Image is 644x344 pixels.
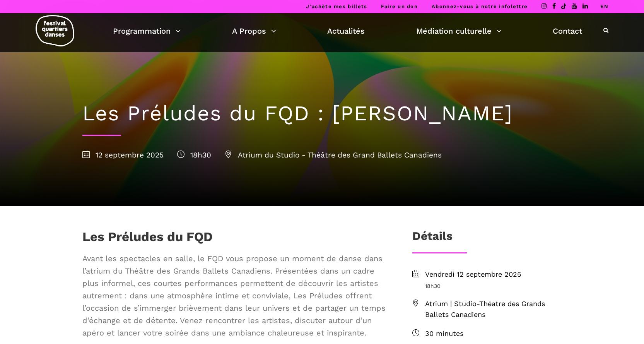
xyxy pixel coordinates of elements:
[306,3,367,9] a: J’achète mes billets
[82,101,562,126] h1: Les Préludes du FQD : [PERSON_NAME]
[36,15,74,46] img: logo-fqd-med
[412,229,453,248] h3: Détails
[232,24,276,38] a: A Propos
[600,3,608,9] a: EN
[381,3,418,9] a: Faire un don
[416,24,502,38] a: Médiation culturelle
[82,229,213,248] h1: Les Préludes du FQD
[225,151,442,159] span: Atrium du Studio - Théâtre des Grand Ballets Canadiens
[425,328,562,339] span: 30 minutes
[177,151,211,159] span: 18h30
[82,151,164,159] span: 12 septembre 2025
[553,24,582,38] a: Contact
[425,298,562,321] span: Atrium | Studio-Théatre des Grands Ballets Canadiens
[113,24,181,38] a: Programmation
[425,269,562,280] span: Vendredi 12 septembre 2025
[82,252,387,339] span: Avant les spectacles en salle, le FQD vous propose un moment de danse dans l’atrium du Théâtre de...
[327,24,365,38] a: Actualités
[432,3,528,9] a: Abonnez-vous à notre infolettre
[425,282,562,290] span: 18h30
